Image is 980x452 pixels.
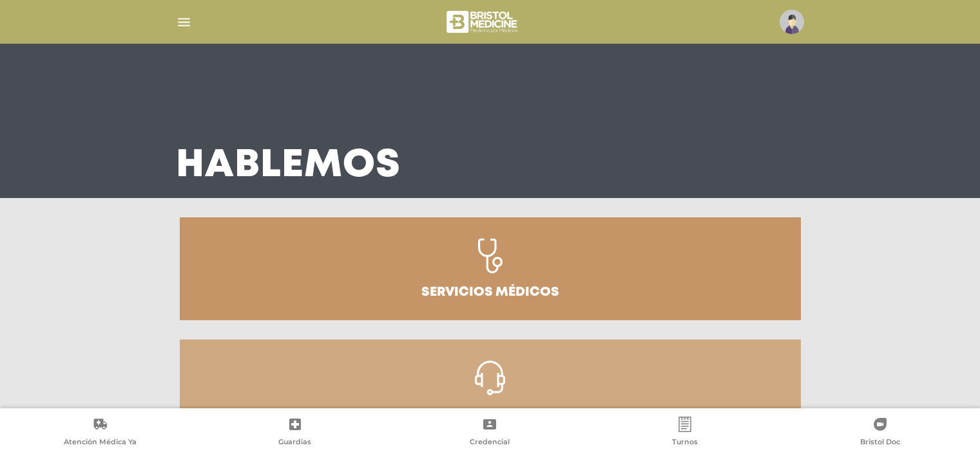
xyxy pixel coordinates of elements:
a: Servicios médicos [180,217,801,320]
span: Guardias [278,437,311,449]
a: Bristol Doc [782,417,977,449]
img: profile-placeholder.svg [780,10,804,34]
a: Turnos [588,417,783,449]
a: Atención Médica Ya [3,417,198,449]
span: Turnos [672,437,698,449]
h3: Servicios médicos [421,286,559,299]
span: Credencial [470,437,510,449]
a: Credencial [392,417,588,449]
span: Bristol Doc [860,437,900,449]
h3: Hablemos [176,149,401,183]
img: Cober_menu-lines-white.svg [176,14,192,30]
a: Guardias [198,417,393,449]
img: bristol-medicine-blanco.png [445,6,521,37]
span: Atención Médica Ya [64,437,137,449]
a: Turnos [180,339,801,442]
